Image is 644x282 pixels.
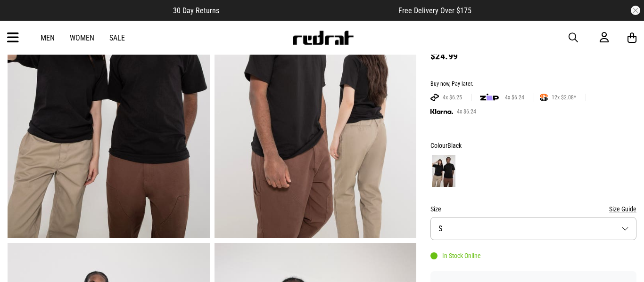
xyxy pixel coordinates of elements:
span: 30 Day Returns [173,6,219,15]
span: 12x $2.08* [548,94,580,101]
span: Black [447,142,462,149]
div: In Stock Online [430,252,481,259]
a: Men [41,33,55,42]
button: Size Guide [609,203,636,215]
div: Colour [430,140,636,151]
a: Women [70,33,94,42]
span: S [438,224,442,233]
img: Redrat logo [292,31,354,45]
img: KLARNA [430,109,453,114]
span: 4x $6.24 [453,108,480,115]
span: Free Delivery Over $175 [398,6,471,15]
div: Size [430,203,636,215]
img: zip [480,93,499,102]
div: $24.99 [430,50,636,62]
div: Buy now, Pay later. [430,81,636,88]
span: 4x $6.24 [501,94,528,101]
span: 4x $6.25 [439,94,466,101]
a: Sale [109,33,125,42]
button: S [430,217,636,240]
img: SPLITPAY [540,94,548,101]
img: AFTERPAY [430,94,439,101]
img: Black [432,155,455,187]
iframe: Customer reviews powered by Trustpilot [238,6,380,15]
button: Open LiveChat chat widget [8,4,36,32]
